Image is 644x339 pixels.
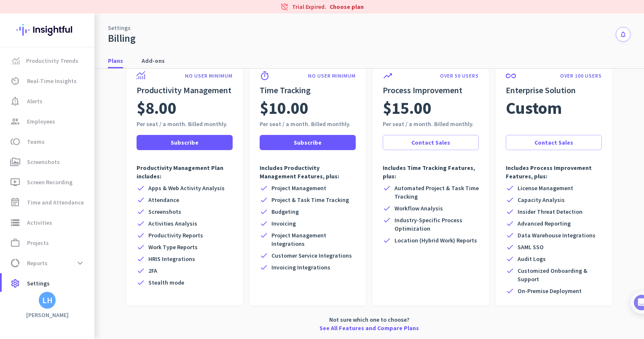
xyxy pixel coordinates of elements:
[260,207,268,216] i: check
[27,238,49,248] span: Projects
[10,157,20,167] i: perm_media
[319,324,419,332] a: See All Features and Compare Plans
[260,263,268,272] i: check
[42,296,53,304] div: LH
[10,238,20,248] i: work_outline
[383,135,479,150] button: Contact Sales
[506,96,562,120] span: Custom
[10,218,20,228] i: storage
[148,278,184,287] span: Stealth mode
[2,51,94,71] a: menu-itemProductivity Trends
[108,24,131,32] a: Settings
[148,184,225,192] span: Apps & Web Activity Analysis
[137,71,145,79] img: product-icon
[506,71,516,81] i: all_inclusive
[148,196,179,204] span: Attendance
[518,243,544,251] span: SAML SSO
[260,96,309,120] span: $10.00
[260,135,356,150] button: Subscribe
[27,116,55,126] span: Employees
[137,266,145,275] i: check
[383,216,391,224] i: check
[506,231,514,239] i: check
[10,278,20,288] i: settings
[27,157,60,167] span: Screenshots
[137,231,145,239] i: check
[148,243,198,251] span: Work Type Reports
[383,120,479,128] div: Per seat / a month. Billed monthly.
[137,243,145,251] i: check
[260,71,270,81] i: timer
[10,177,20,187] i: ondemand_video
[137,184,145,192] i: check
[260,251,268,260] i: check
[518,266,602,283] span: Customized Onboarding & Support
[108,32,136,45] div: Billing
[518,184,573,192] span: License Management
[260,164,356,180] p: Includes Productivity Management Features, plus:
[2,132,94,152] a: tollTeams
[27,258,48,268] span: Reports
[271,263,330,272] span: Invoicing Integrations
[506,255,514,263] i: check
[2,91,94,111] a: notification_importantAlerts
[260,231,268,239] i: check
[308,73,356,79] p: NO USER MINIMUM
[260,84,356,96] h2: Time Tracking
[2,213,94,233] a: storageActivities
[506,207,514,216] i: check
[383,204,391,213] i: check
[394,236,477,245] span: Location (Hybrid Work) Reports
[518,207,582,216] span: Insider Threat Detection
[411,138,450,147] span: Contact Sales
[2,111,94,132] a: groupEmployees
[148,255,195,263] span: HRIS Integrations
[616,27,631,42] button: notifications
[10,76,20,86] i: av_timer
[294,138,322,147] span: Subscribe
[10,258,20,268] i: data_usage
[137,164,233,180] p: Productivity Management Plan includes:
[142,56,165,65] span: Add-ons
[506,219,514,228] i: check
[171,138,199,147] span: Subscribe
[137,120,233,128] div: Per seat / a month. Billed monthly.
[2,273,94,293] a: settingsSettings
[148,266,157,275] span: 2FA
[2,71,94,91] a: av_timerReal-Time Insights
[12,57,19,65] img: menu-item
[137,135,233,150] button: Subscribe
[383,84,479,96] h2: Process Improvement
[27,218,52,228] span: Activities
[137,196,145,204] i: check
[280,3,289,11] i: update_disabled
[260,184,268,192] i: check
[620,31,627,38] i: notifications
[2,152,94,172] a: perm_mediaScreenshots
[383,96,432,120] span: $15.00
[2,253,94,273] a: data_usageReportsexpand_more
[518,196,565,204] span: Capacity Analysis
[137,278,145,287] i: check
[518,219,571,228] span: Advanced Reporting
[10,137,20,147] i: toll
[518,287,582,295] span: On-Premise Deployment
[185,73,233,79] p: NO USER MINIMUM
[506,266,514,275] i: check
[148,231,203,239] span: Productivity Reports
[137,84,233,96] h2: Productivity Management
[394,204,443,213] span: Workflow Analysis
[506,184,514,192] i: check
[27,137,45,147] span: Teams
[260,196,268,204] i: check
[27,96,43,106] span: Alerts
[506,243,514,251] i: check
[330,3,364,11] a: Choose plan
[329,315,409,324] span: Not sure which one to choose?
[260,219,268,228] i: check
[506,164,602,180] p: Includes Process Improvement Features, plus:
[394,216,479,233] span: Industry-Specific Process Optimization
[148,207,181,216] span: Screenshots
[72,256,88,271] button: expand_more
